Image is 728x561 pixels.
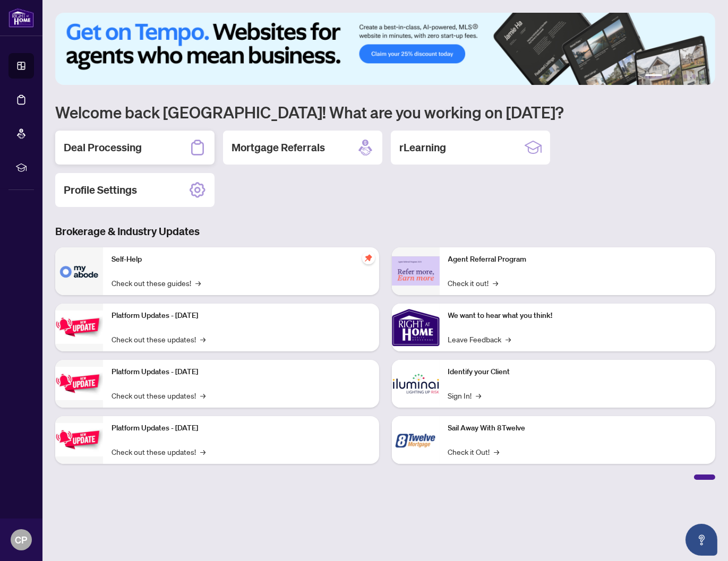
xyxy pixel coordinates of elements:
[448,254,707,265] p: Agent Referral Program
[200,333,205,345] span: →
[112,422,371,434] p: Platform Updates - [DATE]
[112,333,205,345] a: Check out these updates!→
[399,140,446,155] h2: rLearning
[448,277,499,289] a: Check it out!→
[112,277,201,289] a: Check out these guides!→
[112,254,371,265] p: Self-Help
[55,310,103,344] img: Platform Updates - July 21, 2025
[55,102,715,122] h1: Welcome back [GEOGRAPHIC_DATA]! What are you working on [DATE]?
[692,74,696,79] button: 5
[55,423,103,456] img: Platform Updates - June 23, 2025
[448,422,707,434] p: Sail Away With 8Twelve
[683,74,688,79] button: 4
[493,277,499,289] span: →
[232,140,325,155] h2: Mortgage Referrals
[8,8,34,28] img: logo
[448,366,707,378] p: Identify your Client
[200,390,205,401] span: →
[55,224,715,239] h3: Brokerage & Industry Updates
[448,446,500,458] a: Check it Out!→
[64,183,137,197] h2: Profile Settings
[112,390,205,401] a: Check out these updates!→
[675,74,679,79] button: 3
[112,310,371,322] p: Platform Updates - [DATE]
[55,247,103,295] img: Self-Help
[200,446,205,458] span: →
[686,524,717,556] button: Open asap
[448,333,511,345] a: Leave Feedback→
[448,310,707,322] p: We want to hear what you think!
[392,304,440,351] img: We want to hear what you think!
[392,256,440,286] img: Agent Referral Program
[506,333,511,345] span: →
[392,360,440,408] img: Identify your Client
[476,390,482,401] span: →
[112,366,371,378] p: Platform Updates - [DATE]
[15,532,28,547] span: CP
[666,74,671,79] button: 2
[494,446,500,458] span: →
[392,416,440,464] img: Sail Away With 8Twelve
[700,74,705,79] button: 6
[362,252,375,264] span: pushpin
[55,367,103,400] img: Platform Updates - July 8, 2025
[55,13,715,85] img: Slide 0
[645,74,662,79] button: 1
[64,140,142,155] h2: Deal Processing
[112,446,205,458] a: Check out these updates!→
[448,390,482,401] a: Sign In!→
[195,277,201,289] span: →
